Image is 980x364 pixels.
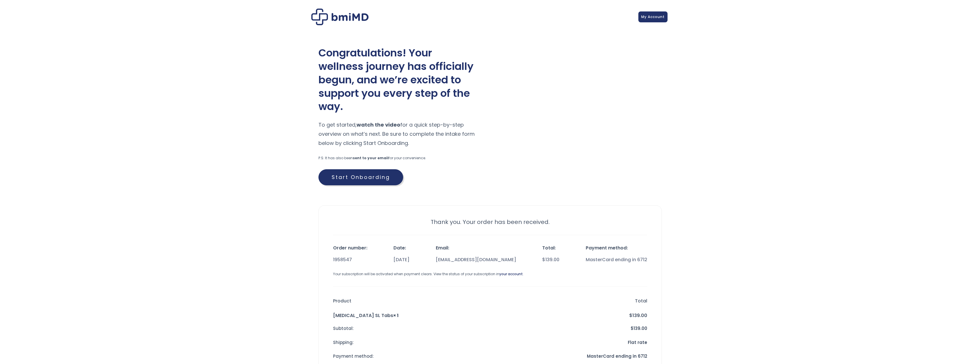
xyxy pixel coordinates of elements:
h5: To get started, for a quick step-by-step overview on what’s next. Be sure to complete the intake ... [318,120,476,148]
p: Your subscription will be activated when payment clears. [333,270,433,278]
span: $ [542,256,545,263]
th: Subtotal: [333,322,496,336]
p: Thank you. Your order has been received. [333,218,647,235]
li: Payment method: [586,244,647,263]
p: P.S: It has also been for your convenience. [318,156,476,161]
strong: × 1 [393,312,399,319]
th: Payment method: [333,349,496,363]
strong: 1958547 [333,256,367,263]
span: 139.00 [631,325,647,331]
td: Flat rate [496,336,647,350]
a: your account [499,271,523,276]
bdi: 139.00 [629,312,647,319]
td: MasterCard ending in 6712 [496,349,647,363]
iframe: Welcome to bmiMD [500,46,662,137]
a: My Account [638,11,668,22]
li: Email: [436,244,516,263]
th: Shipping: [333,336,496,350]
li: Date: [393,244,409,263]
li: Total: [542,244,559,263]
a: Start Onboarding [318,169,403,185]
h1: Congratulations! Your wellness journey has officially begun, and we’re excited to support you eve... [318,46,476,113]
span: My Account [641,14,665,19]
th: Product [333,294,496,310]
strong: MasterCard ending in 6712 [586,256,647,263]
p: View the status of your subscription in . [433,270,524,278]
th: Total [496,294,647,310]
td: [MEDICAL_DATA] SL Tabs [333,310,496,322]
span: $ [631,325,633,331]
bdi: 139.00 [542,256,559,263]
strong: watch the video [357,121,400,128]
img: Checkout [311,9,369,25]
strong: sent to your email [353,156,389,160]
strong: [EMAIL_ADDRESS][DOMAIN_NAME] [436,256,516,263]
strong: [DATE] [393,256,409,263]
li: Order number: [333,244,367,263]
span: $ [629,312,632,319]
